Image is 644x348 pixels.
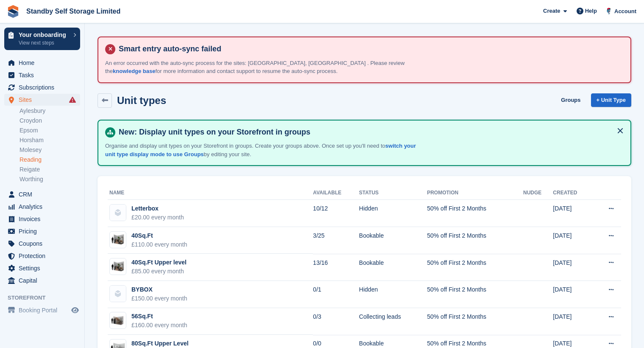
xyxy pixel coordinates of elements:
div: 56Sq.Ft [131,312,187,321]
td: Hidden [359,200,427,227]
div: 40Sq.Ft Upper level [131,258,187,267]
span: Analytics [19,201,70,213]
a: Reading [20,156,80,164]
img: 40-sqft-unit.jpg [110,261,126,273]
h4: New: Display unit types on your Storefront in groups [115,127,624,137]
p: Organise and display unit types on your Storefront in groups. Create your groups above. Once set ... [105,142,423,158]
td: 50% off First 2 Months [427,281,523,308]
a: menu [4,94,80,106]
div: £85.00 every month [131,267,187,276]
td: 50% off First 2 Months [427,200,523,227]
a: Standby Self Storage Limited [23,4,124,18]
a: knowledge base [113,68,155,74]
span: Protection [19,250,70,262]
th: Nudge [523,186,553,200]
div: 80Sq.Ft Upper Level [131,339,189,348]
span: Home [19,57,70,69]
td: Hidden [359,281,427,308]
td: Bookable [359,254,427,281]
h4: Smart entry auto-sync failed [115,44,624,54]
div: £160.00 every month [131,321,187,330]
a: menu [4,213,80,225]
th: Available [313,186,359,200]
td: 10/12 [313,200,359,227]
span: Settings [19,262,70,274]
span: Pricing [19,225,70,237]
td: [DATE] [553,308,592,335]
a: menu [4,225,80,237]
span: Help [585,7,597,15]
a: Preview store [70,305,80,315]
th: Status [359,186,427,200]
span: Sites [19,94,70,106]
td: 13/16 [313,254,359,281]
span: Coupons [19,238,70,250]
td: [DATE] [553,281,592,308]
i: Smart entry sync failures have occurred [69,96,76,103]
span: Tasks [19,69,70,81]
th: Promotion [427,186,523,200]
a: Molesey [20,146,80,154]
td: 3/25 [313,227,359,254]
span: Booking Portal [19,304,70,316]
a: menu [4,304,80,316]
span: Storefront [8,294,84,302]
a: menu [4,238,80,250]
th: Name [108,186,313,200]
a: switch your unit type display mode to use Groups [105,143,416,157]
td: 50% off First 2 Months [427,308,523,335]
img: Glenn Fisher [605,7,613,15]
th: Created [553,186,592,200]
img: blank-unit-type-icon-ffbac7b88ba66c5e286b0e438baccc4b9c83835d4c34f86887a83fc20ec27e7b.svg [110,286,126,302]
span: CRM [19,188,70,200]
td: 0/1 [313,281,359,308]
div: BYBOX [131,285,187,294]
td: [DATE] [553,200,592,227]
div: Letterbox [131,204,184,213]
a: Horsham [20,136,80,144]
div: £110.00 every month [131,240,187,249]
span: Subscriptions [19,81,70,93]
td: 50% off First 2 Months [427,227,523,254]
a: Your onboarding View next steps [4,28,80,50]
td: Bookable [359,227,427,254]
img: 56sqft.jpg [110,314,126,327]
span: Invoices [19,213,70,225]
td: Collecting leads [359,308,427,335]
div: £20.00 every month [131,213,184,222]
a: menu [4,262,80,274]
a: Groups [558,93,584,107]
td: 0/3 [313,308,359,335]
p: Your onboarding [19,32,69,38]
a: menu [4,69,80,81]
span: Create [543,7,560,15]
a: menu [4,81,80,93]
a: Aylesbury [20,107,80,115]
img: blank-unit-type-icon-ffbac7b88ba66c5e286b0e438baccc4b9c83835d4c34f86887a83fc20ec27e7b.svg [110,205,126,221]
a: + Unit Type [591,93,631,107]
img: stora-icon-8386f47178a22dfd0bd8f6a31ec36ba5ce8667c1dd55bd0f319d3a0aa187defe.svg [7,5,20,18]
a: Epsom [20,126,80,135]
td: 50% off First 2 Months [427,254,523,281]
img: 40-sqft-unit.jpg [110,233,126,246]
h2: Unit types [117,95,166,106]
a: menu [4,201,80,213]
p: View next steps [19,39,69,47]
p: An error occurred with the auto-sync process for the sites: [GEOGRAPHIC_DATA], [GEOGRAPHIC_DATA] ... [105,59,423,76]
a: menu [4,250,80,262]
a: menu [4,57,80,69]
a: Croydon [20,117,80,125]
a: menu [4,275,80,286]
a: Reigate [20,166,80,174]
a: Worthing [20,175,80,183]
span: Account [614,7,636,16]
td: [DATE] [553,227,592,254]
td: [DATE] [553,254,592,281]
div: 40Sq.Ft [131,231,187,240]
span: Capital [19,275,70,286]
div: £150.00 every month [131,294,187,303]
a: menu [4,188,80,200]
